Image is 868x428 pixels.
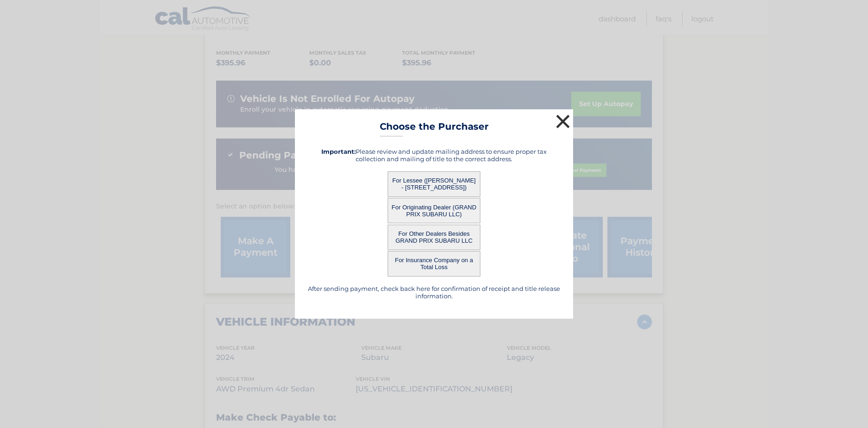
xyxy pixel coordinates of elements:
h3: Choose the Purchaser [380,121,489,137]
button: × [554,112,572,131]
button: For Other Dealers Besides GRAND PRIX SUBARU LLC [388,225,480,250]
button: For Lessee ([PERSON_NAME] - [STREET_ADDRESS]) [388,171,480,197]
button: For Originating Dealer (GRAND PRIX SUBARU LLC) [388,198,480,223]
button: For Insurance Company on a Total Loss [388,251,480,277]
h5: After sending payment, check back here for confirmation of receipt and title release information. [306,285,562,300]
h5: Please review and update mailing address to ensure proper tax collection and mailing of title to ... [306,148,562,163]
strong: Important: [321,148,356,155]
